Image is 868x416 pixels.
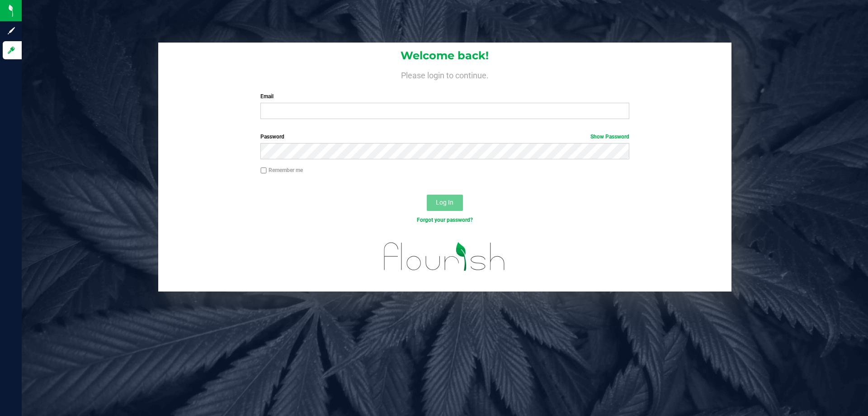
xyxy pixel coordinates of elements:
[373,234,516,280] img: flourish_logo.svg
[417,217,473,223] a: Forgot your password?
[7,46,16,55] inline-svg: Log in
[436,199,453,206] span: Log In
[260,166,303,174] label: Remember me
[260,92,629,100] label: Email
[158,50,731,62] h1: Welcome back!
[427,195,463,211] button: Log In
[7,26,16,35] inline-svg: Sign up
[158,69,731,80] h4: Please login to continue.
[260,167,267,174] input: Remember me
[590,134,629,140] a: Show Password
[260,134,284,140] span: Password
